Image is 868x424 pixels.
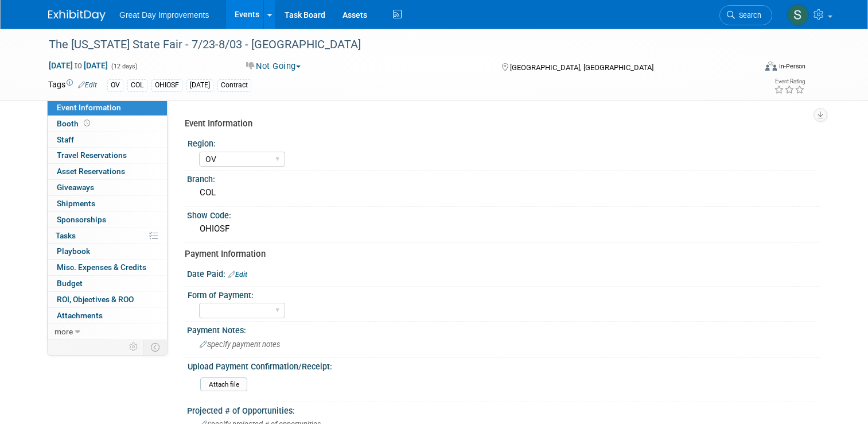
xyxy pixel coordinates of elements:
span: Tasks [56,231,76,240]
span: Great Day Improvements [119,10,209,20]
a: Travel Reservations [48,148,167,163]
a: ROI, Objectives & ROO [48,292,167,307]
span: ROI, Objectives & ROO [57,295,134,304]
td: Personalize Event Tab Strip [124,340,144,354]
span: Giveaways [57,183,94,192]
a: Staff [48,132,167,148]
span: more [55,327,73,336]
div: The [US_STATE] State Fair - 7/23-8/03 - [GEOGRAPHIC_DATA] [45,34,741,55]
div: In-Person [779,62,805,71]
div: OHIOSF [196,220,811,238]
a: Edit [228,271,247,279]
div: Projected # of Opportunities: [187,402,820,417]
span: Shipments [57,199,95,208]
div: Branch: [187,171,820,185]
div: Form of Payment: [188,287,815,301]
a: Misc. Expenses & Credits [48,260,167,275]
a: Booth [48,116,167,132]
span: Misc. Expenses & Credits [57,263,146,272]
a: more [48,324,167,340]
button: Not Going [242,60,305,72]
a: Budget [48,276,167,291]
span: Specify payment notes [200,340,280,349]
span: Playbook [57,246,90,256]
span: Search [735,11,761,20]
span: [DATE] [DATE] [48,60,108,71]
span: [GEOGRAPHIC_DATA], [GEOGRAPHIC_DATA] [510,63,653,72]
a: Tasks [48,228,167,244]
div: Contract [217,79,251,91]
div: Payment Notes: [187,322,820,336]
span: Sponsorships [57,215,106,224]
a: Shipments [48,196,167,211]
img: Format-Inperson.png [765,61,777,71]
div: OHIOSF [151,79,182,91]
a: Asset Reservations [48,164,167,179]
a: Event Information [48,100,167,115]
div: COL [196,184,811,202]
a: Sponsorships [48,212,167,228]
img: Sha'Nautica Sales [787,4,809,26]
div: Payment Information [185,248,811,260]
div: [DATE] [186,79,213,91]
div: Event Format [694,60,805,77]
div: Show Code: [187,207,820,221]
img: ExhibitDay [48,10,106,21]
a: Edit [78,81,97,89]
td: Tags [48,79,97,92]
td: Toggle Event Tabs [144,340,168,354]
div: Event Information [185,118,811,130]
span: Asset Reservations [57,167,125,176]
div: COL [127,79,147,91]
div: Event Rating [774,79,805,84]
span: Budget [57,279,83,288]
div: Region: [188,135,815,149]
span: Event Information [57,103,121,112]
a: Playbook [48,244,167,259]
a: Giveaways [48,180,167,195]
a: Search [719,5,772,25]
span: Attachments [57,311,103,320]
span: to [73,61,84,70]
a: Attachments [48,308,167,323]
div: Upload Payment Confirmation/Receipt: [188,358,815,372]
span: (12 days) [110,63,138,70]
span: Staff [57,135,74,144]
div: Date Paid: [187,265,820,280]
div: OV [107,79,123,91]
span: Booth [57,119,92,128]
span: Booth not reserved yet [81,119,92,128]
span: Travel Reservations [57,151,127,160]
